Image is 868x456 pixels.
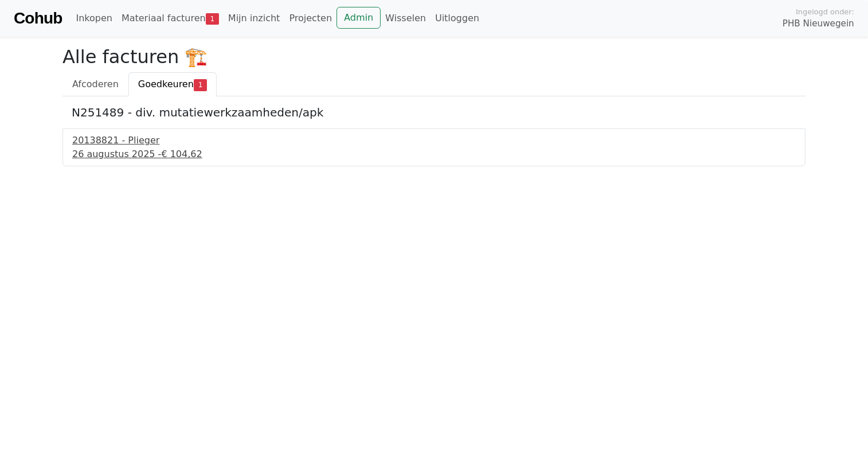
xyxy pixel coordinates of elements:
[72,147,796,161] div: 26 augustus 2025 -
[284,7,337,30] a: Projecten
[62,72,128,96] a: Afcoderen
[206,13,219,25] span: 1
[138,79,194,89] span: Goedkeuren
[14,5,62,32] a: Cohub
[72,134,796,161] a: 20138821 - Plieger26 augustus 2025 -€ 104,62
[161,149,202,159] span: € 104,62
[194,79,207,91] span: 1
[72,79,119,89] span: Afcoderen
[62,46,806,68] h2: Alle facturen 🏗️
[71,7,116,30] a: Inkopen
[431,7,484,30] a: Uitloggen
[381,7,431,30] a: Wisselen
[224,7,285,30] a: Mijn inzicht
[337,7,381,29] a: Admin
[796,6,854,17] span: Ingelogd onder:
[117,7,224,30] a: Materiaal facturen1
[72,106,796,119] h5: N251489 - div. mutatiewerkzaamheden/apk
[783,17,854,30] span: PHB Nieuwegein
[72,134,796,147] div: 20138821 - Plieger
[128,72,217,96] a: Goedkeuren1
